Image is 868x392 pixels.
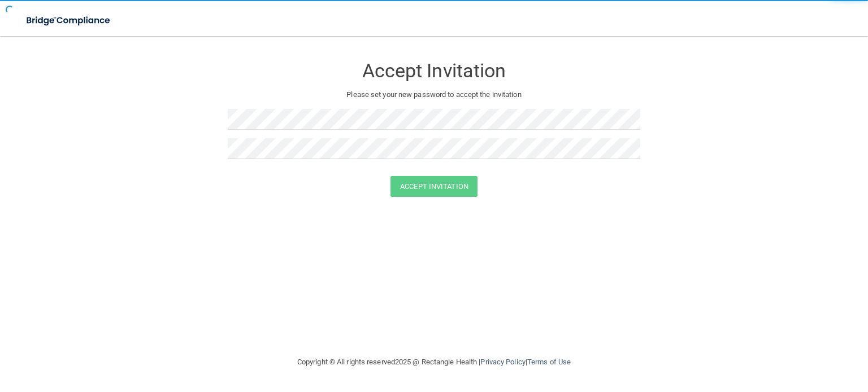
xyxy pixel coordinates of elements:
[480,358,525,366] a: Privacy Policy
[527,358,571,366] a: Terms of Use
[228,344,640,380] div: Copyright © All rights reserved 2025 @ Rectangle Health | |
[236,88,632,102] p: Please set your new password to accept the invitation
[390,176,478,197] button: Accept Invitation
[228,60,640,81] h3: Accept Invitation
[17,9,121,32] img: bridge_compliance_login_screen.278c3ca4.svg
